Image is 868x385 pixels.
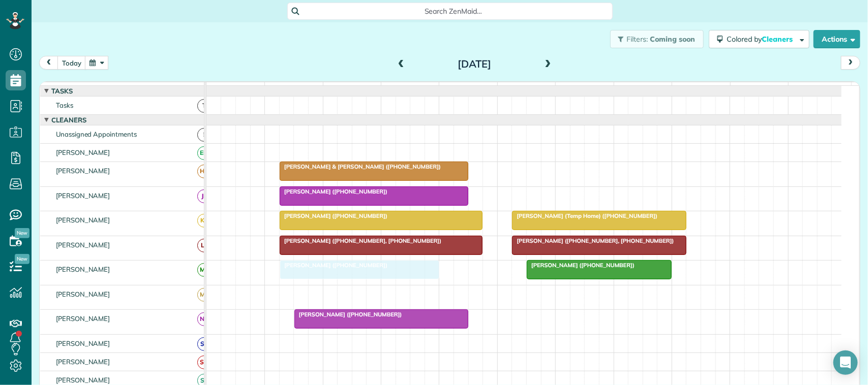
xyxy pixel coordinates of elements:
[789,84,806,92] span: 5pm
[54,314,112,323] span: [PERSON_NAME]
[381,84,404,92] span: 10am
[498,84,520,92] span: 12pm
[279,212,388,219] span: [PERSON_NAME] ([PHONE_NUMBER])
[197,146,211,160] span: EM
[323,84,342,92] span: 9am
[54,358,112,366] span: [PERSON_NAME]
[49,87,75,95] span: Tasks
[841,56,860,70] button: next
[54,130,139,138] span: Unassigned Appointments
[197,263,211,277] span: MT
[833,350,858,375] div: Open Intercom Messenger
[526,262,635,269] span: [PERSON_NAME] ([PHONE_NUMBER])
[54,216,112,224] span: [PERSON_NAME]
[279,262,388,269] span: [PERSON_NAME] ([PHONE_NUMBER])
[294,311,403,318] span: [PERSON_NAME] ([PHONE_NUMBER])
[672,84,690,92] span: 3pm
[614,84,632,92] span: 2pm
[197,99,211,113] span: T
[54,265,112,273] span: [PERSON_NAME]
[49,116,88,124] span: Cleaners
[279,188,388,195] span: [PERSON_NAME] ([PHONE_NUMBER])
[512,212,658,219] span: [PERSON_NAME] (Temp Home) ([PHONE_NUMBER])
[54,376,112,384] span: [PERSON_NAME]
[512,237,674,244] span: [PERSON_NAME] ([PHONE_NUMBER], [PHONE_NUMBER])
[57,56,86,70] button: today
[411,58,538,70] h2: [DATE]
[54,339,112,347] span: [PERSON_NAME]
[39,56,58,70] button: prev
[54,241,112,249] span: [PERSON_NAME]
[265,84,284,92] span: 8am
[206,84,225,92] span: 7am
[197,337,211,351] span: SB
[814,30,860,48] button: Actions
[627,35,648,44] span: Filters:
[279,237,442,244] span: [PERSON_NAME] ([PHONE_NUMBER], [PHONE_NUMBER])
[197,128,211,142] span: !
[15,254,29,264] span: New
[54,148,112,156] span: [PERSON_NAME]
[197,239,211,252] span: LF
[197,165,211,178] span: HC
[650,35,696,44] span: Coming soon
[279,163,441,170] span: [PERSON_NAME] & [PERSON_NAME] ([PHONE_NUMBER])
[709,30,810,48] button: Colored byCleaners
[762,35,794,44] span: Cleaners
[439,84,462,92] span: 11am
[197,356,211,369] span: SM
[54,290,112,298] span: [PERSON_NAME]
[54,167,112,175] span: [PERSON_NAME]
[54,101,75,109] span: Tasks
[731,84,749,92] span: 4pm
[197,312,211,326] span: NN
[727,35,796,44] span: Colored by
[15,228,29,238] span: New
[197,189,211,203] span: JB
[54,191,112,200] span: [PERSON_NAME]
[197,214,211,228] span: KB
[197,288,211,302] span: MB
[556,84,574,92] span: 1pm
